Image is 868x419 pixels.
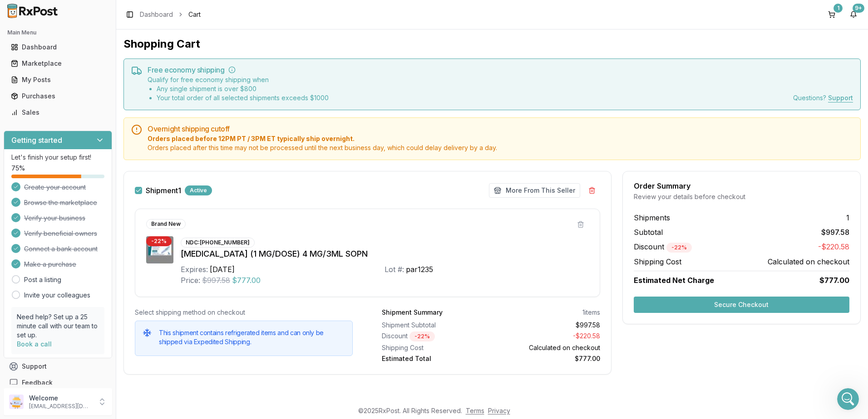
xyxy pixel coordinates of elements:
button: My Posts [4,73,112,87]
h5: Overnight shipping cutoff [148,125,853,132]
span: -$220.58 [818,241,849,253]
div: yes they informed me they will ship [DATE] [15,68,142,86]
div: Calculated on checkout [494,343,600,352]
div: I wont be able to know if i can find one until [DATE] is that ok? [15,173,142,190]
button: Emoji picker [14,297,21,304]
div: LUIS says… [7,99,174,120]
div: LUIS says… [7,242,174,269]
span: 75 % [11,164,25,173]
button: Marketplace [4,56,112,71]
img: User avatar [9,395,24,409]
div: don't stress [130,20,167,29]
span: Calculated on checkout [768,256,849,267]
a: Dashboard [7,39,108,55]
div: Shipping Cost [382,343,487,352]
p: Active [44,11,62,20]
div: LUIS says… [7,119,174,140]
button: 1 [824,7,839,22]
span: Connect a bank account [24,244,98,253]
span: Estimated Net Charge [634,276,714,285]
span: Discount [634,242,692,251]
div: yes they informed me they will ship [DATE] [7,63,149,92]
a: Book a call [17,340,52,348]
div: Qualify for free economy shipping when [148,75,329,102]
div: [MEDICAL_DATA] (1 MG/DOSE) 4 MG/3ML SOPN [181,248,589,260]
div: Select shipping method on checkout [135,308,353,317]
li: Your total order of all selected shipments exceeds $ 1000 [157,93,329,102]
img: RxPost Logo [4,4,62,18]
div: ok thank you [126,104,167,113]
span: Orders placed before 12PM PT / 3PM ET typically ship overnight. [148,134,853,143]
button: Purchases [4,89,112,103]
a: Marketplace [7,55,108,72]
a: My Posts [7,72,108,88]
button: Secure Checkout [634,297,849,313]
div: $777.00 [494,354,600,363]
button: Sales [4,105,112,120]
a: Terms [466,407,484,414]
div: Questions? [793,93,853,102]
h5: Free economy shipping [148,66,853,73]
button: Upload attachment [43,297,50,304]
div: Lot #: [385,264,404,275]
div: Review your details before checkout [634,192,849,201]
span: Verify beneficial owners [24,229,97,238]
button: Dashboard [4,40,112,54]
button: 9+ [846,7,861,22]
a: Privacy [488,407,510,414]
div: Estimated Total [382,354,487,363]
div: LUIS says… [7,203,174,230]
div: LUIS says… [7,36,174,63]
div: - 22 % [666,243,692,253]
span: 1 [846,212,849,223]
span: Browse the marketplace [24,198,97,207]
button: go back [6,4,23,21]
div: yes thats fine [117,203,174,223]
div: I was able to find zepbound but for the price of $999.46 no luck on [MEDICAL_DATA] [15,275,142,302]
div: Marketplace [11,59,105,68]
div: [MEDICAL_DATA] will come [DATE]? [48,36,174,56]
div: Discount [382,331,487,341]
p: Let's finish your setup first! [11,153,104,162]
li: Any single shipment is over $ 800 [157,84,329,93]
button: More From This Seller [489,183,580,198]
span: $777.00 [819,275,849,286]
div: [DATE] [210,264,235,275]
span: $997.58 [821,227,849,238]
div: Sales [11,108,105,117]
div: LUIS says… [7,140,174,167]
a: Purchases [7,88,108,104]
div: [DATE] [7,230,174,242]
span: Shipping Cost [634,256,681,267]
span: Cart [188,10,201,19]
button: Support [4,358,112,375]
div: ok thank you [118,99,174,119]
div: Price: [181,275,200,286]
div: NDC: [PHONE_NUMBER] [181,238,255,248]
img: Profile image for Manuel [26,5,40,19]
div: I wont be able to know if i can find one until [DATE] is that ok? [7,167,149,196]
div: Order Summary [634,182,849,190]
button: Gif picker [29,297,36,304]
div: need zepbound 5mg [94,242,174,262]
span: $997.58 [202,275,230,286]
button: Home [142,4,159,21]
h5: This shipment contains refrigerated items and can only be shipped via Expedited Shipping. [159,328,345,346]
nav: breadcrumb [140,10,201,19]
div: LUIS says… [7,15,174,36]
div: Purchases [11,92,105,101]
div: Brand New [146,219,186,229]
div: Close [159,4,176,20]
div: don't stress [123,15,174,35]
div: par1235 [406,264,433,275]
span: $777.00 [232,275,261,286]
span: Orders placed after this time may not be processed until the next business day, which could delay... [148,143,853,152]
h3: Getting started [11,135,62,146]
span: Subtotal [634,227,663,238]
div: Dashboard [11,43,105,52]
div: Manuel says… [7,167,174,203]
div: - $220.58 [494,331,600,341]
label: Shipment 1 [146,187,181,194]
div: Manuel says… [7,269,174,314]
